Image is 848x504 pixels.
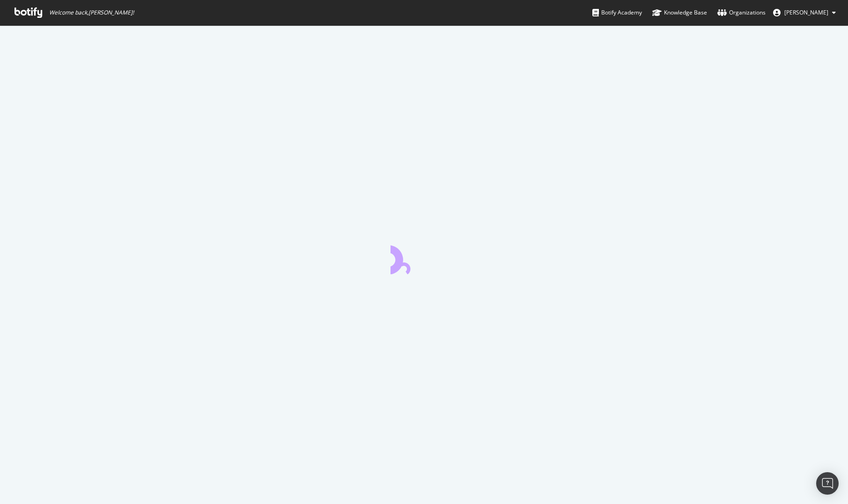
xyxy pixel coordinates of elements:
[717,8,766,17] div: Organizations
[766,5,843,20] button: [PERSON_NAME]
[49,9,134,16] span: Welcome back, [PERSON_NAME] !
[816,472,839,495] div: Open Intercom Messenger
[592,8,642,17] div: Botify Academy
[391,241,458,274] div: animation
[652,8,707,17] div: Knowledge Base
[784,8,828,16] span: Tim Manalo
